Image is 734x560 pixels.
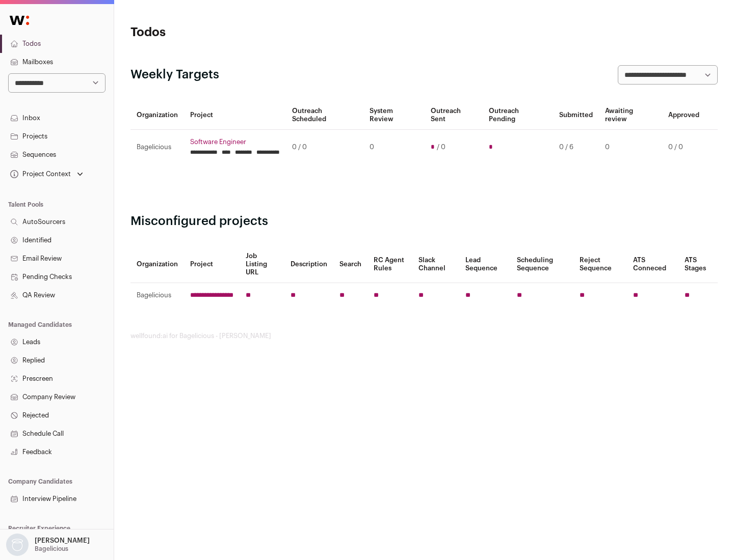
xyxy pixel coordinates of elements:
th: Project [184,101,286,130]
h2: Weekly Targets [130,67,219,83]
th: RC Agent Rules [368,246,412,283]
td: 0 / 0 [286,130,363,165]
th: Outreach Scheduled [286,101,363,130]
h1: Todos [130,24,326,41]
th: Awaiting review [599,101,662,130]
img: Wellfound [4,10,35,31]
th: Outreach Pending [483,101,553,130]
h2: Misconfigured projects [130,213,718,230]
p: [PERSON_NAME] [35,537,90,545]
td: 0 / 6 [553,130,599,165]
th: Scheduling Sequence [511,246,573,283]
td: 0 [599,130,662,165]
th: Project [184,246,240,283]
span: / 0 [437,143,445,151]
th: Reject Sequence [573,246,627,283]
th: Outreach Sent [425,101,483,130]
th: Submitted [553,101,599,130]
td: 0 [363,130,424,165]
th: Search [333,246,368,283]
p: Bagelicious [35,545,68,553]
th: Lead Sequence [459,246,511,283]
th: Organization [130,246,184,283]
th: ATS Conneced [627,246,678,283]
th: Slack Channel [412,246,459,283]
button: Open dropdown [4,534,92,556]
div: Project Context [8,170,71,178]
td: Bagelicious [130,283,184,308]
footer: wellfound:ai for Bagelicious - [PERSON_NAME] [130,332,718,340]
th: Organization [130,101,184,130]
a: Software Engineer [190,138,280,146]
th: Job Listing URL [240,246,284,283]
td: Bagelicious [130,130,184,165]
td: 0 / 0 [662,130,705,165]
th: ATS Stages [678,246,718,283]
th: Description [284,246,333,283]
th: Approved [662,101,705,130]
button: Open dropdown [8,167,85,181]
th: System Review [363,101,424,130]
img: nopic.png [6,534,29,556]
